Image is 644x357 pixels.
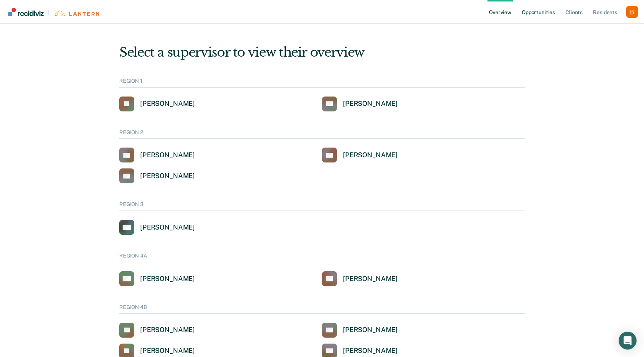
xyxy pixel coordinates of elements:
[322,97,398,111] a: [PERSON_NAME]
[140,223,195,232] div: [PERSON_NAME]
[119,45,525,60] div: Select a supervisor to view their overview
[119,220,195,235] a: [PERSON_NAME]
[119,78,525,88] div: REGION 1
[44,10,54,16] span: |
[140,151,195,159] div: [PERSON_NAME]
[119,97,195,111] a: [PERSON_NAME]
[119,201,525,211] div: REGION 3
[140,347,195,355] div: [PERSON_NAME]
[619,332,637,350] div: Open Intercom Messenger
[322,148,398,162] a: [PERSON_NAME]
[119,253,525,262] div: REGION 4A
[119,271,195,286] a: [PERSON_NAME]
[343,347,398,355] div: [PERSON_NAME]
[119,323,195,338] a: [PERSON_NAME]
[322,271,398,286] a: [PERSON_NAME]
[140,275,195,283] div: [PERSON_NAME]
[343,275,398,283] div: [PERSON_NAME]
[119,129,525,139] div: REGION 2
[119,148,195,162] a: [PERSON_NAME]
[343,326,398,334] div: [PERSON_NAME]
[140,99,195,108] div: [PERSON_NAME]
[140,326,195,334] div: [PERSON_NAME]
[54,10,99,16] img: Lantern
[322,323,398,338] a: [PERSON_NAME]
[8,8,44,16] img: Recidiviz
[119,304,525,314] div: REGION 4B
[343,151,398,159] div: [PERSON_NAME]
[140,172,195,180] div: [PERSON_NAME]
[119,168,195,183] a: [PERSON_NAME]
[626,6,638,18] button: Profile dropdown button
[343,99,398,108] div: [PERSON_NAME]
